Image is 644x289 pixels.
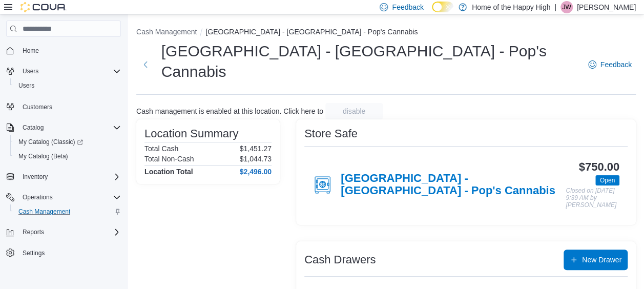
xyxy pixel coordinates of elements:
span: Home [23,47,39,55]
button: Inventory [18,171,52,183]
button: Catalog [18,121,48,134]
span: Users [18,81,34,90]
span: My Catalog (Beta) [14,150,121,162]
h3: $750.00 [579,161,619,173]
button: Customers [2,99,125,114]
p: Closed on [DATE] 9:39 AM by [PERSON_NAME] [566,188,619,209]
span: Customers [18,100,121,113]
span: Open [595,175,619,185]
button: Home [2,43,125,58]
a: My Catalog (Beta) [14,150,72,162]
span: disable [343,106,365,116]
span: Users [14,79,121,92]
p: $1,451.27 [240,144,272,153]
span: Inventory [23,173,48,181]
p: [PERSON_NAME] [577,1,636,13]
span: Customers [23,103,52,111]
span: My Catalog (Beta) [18,152,68,160]
button: New Drawer [564,250,628,270]
input: Dark Mode [432,2,453,12]
h6: Total Cash [144,144,178,153]
button: Next [136,54,155,75]
a: Customers [18,101,56,113]
button: My Catalog (Beta) [10,149,125,163]
h1: [GEOGRAPHIC_DATA] - [GEOGRAPHIC_DATA] - Pop's Cannabis [161,41,578,82]
nav: Complex example [6,39,121,287]
button: Reports [18,226,48,238]
button: Users [18,65,43,77]
span: Open [600,176,615,185]
a: Home [18,45,43,57]
h4: [GEOGRAPHIC_DATA] - [GEOGRAPHIC_DATA] - Pop's Cannabis [341,172,566,198]
button: disable [325,103,383,119]
span: JW [562,1,571,13]
button: Operations [2,190,125,204]
h3: Cash Drawers [304,254,376,266]
span: Catalog [18,121,121,134]
button: [GEOGRAPHIC_DATA] - [GEOGRAPHIC_DATA] - Pop's Cannabis [205,28,418,36]
span: Settings [18,246,121,259]
span: Dark Mode [432,12,432,13]
span: Operations [18,191,121,203]
p: Home of the Happy High [472,1,550,13]
img: Cova [20,2,67,12]
button: Settings [2,245,125,260]
h3: Store Safe [304,128,358,140]
button: Users [10,78,125,93]
h4: Location Total [144,168,193,176]
p: Cash management is enabled at this location. Click here to [136,107,323,115]
div: Jasce Witwicki [560,1,573,13]
span: Users [23,67,38,75]
a: Cash Management [14,205,74,218]
span: Operations [23,193,53,201]
button: Reports [2,225,125,239]
p: $1,044.73 [240,155,272,163]
a: Feedback [584,54,636,75]
span: My Catalog (Classic) [18,138,83,146]
span: Home [18,44,121,57]
button: Catalog [2,120,125,135]
h3: Location Summary [144,128,238,140]
button: Operations [18,191,57,203]
a: My Catalog (Classic) [14,136,87,148]
span: New Drawer [582,255,621,265]
span: Feedback [600,59,632,70]
button: Inventory [2,170,125,184]
h6: Total Non-Cash [144,155,194,163]
span: Reports [18,226,121,238]
span: Reports [23,228,44,236]
span: My Catalog (Classic) [14,136,121,148]
span: Inventory [18,171,121,183]
a: Settings [18,247,49,259]
span: Feedback [392,2,423,12]
a: Users [14,79,38,92]
span: Users [18,65,121,77]
span: Cash Management [14,205,121,218]
button: Cash Management [10,204,125,219]
span: Catalog [23,123,44,132]
h4: $2,496.00 [240,168,272,176]
a: My Catalog (Classic) [10,135,125,149]
button: Cash Management [136,28,197,36]
p: | [554,1,556,13]
nav: An example of EuiBreadcrumbs [136,27,636,39]
span: Settings [23,249,45,257]
button: Users [2,64,125,78]
span: Cash Management [18,208,70,216]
